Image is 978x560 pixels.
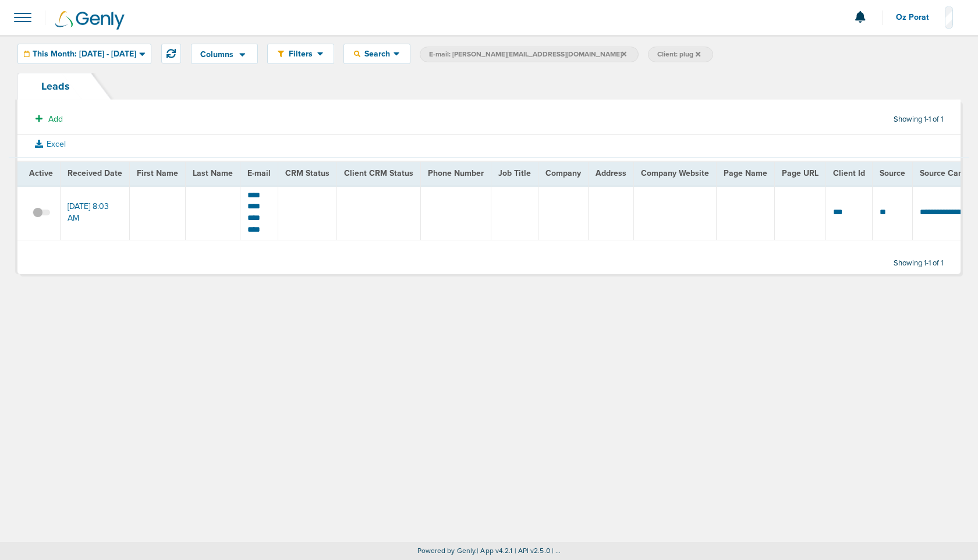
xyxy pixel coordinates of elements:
button: Excel [26,137,75,151]
th: Job Title [491,161,538,185]
th: Company Website [634,161,717,185]
span: Filters [284,49,317,59]
th: Page Name [717,161,775,185]
th: Client CRM Status [337,161,421,185]
span: | App v4.2.1 [477,547,512,555]
span: Add [48,114,63,124]
span: First Name [137,168,178,178]
span: Showing 1-1 of 1 [894,258,943,268]
span: This Month: [DATE] - [DATE] [33,50,136,58]
img: Genly [55,11,125,30]
span: Client: plug [657,49,700,59]
span: CRM Status [285,168,329,178]
span: Client Id [833,168,865,178]
span: Received Date [68,168,122,178]
span: Active [29,168,53,178]
button: Add [29,111,69,127]
span: Showing 1-1 of 1 [894,115,943,125]
span: | ... [552,547,561,555]
span: Phone Number [428,168,484,178]
span: Page URL [782,168,818,178]
th: Company [538,161,589,185]
span: Oz Porat [896,13,937,22]
td: [DATE] 8:03 AM [61,185,130,240]
span: Columns [200,51,233,59]
span: E-mail: [PERSON_NAME][EMAIL_ADDRESS][DOMAIN_NAME] [429,49,626,59]
th: Address [589,161,634,185]
span: Source [880,168,905,178]
span: Last Name [193,168,233,178]
span: Search [360,49,394,59]
a: Leads [17,73,94,100]
span: | API v2.5.0 [515,547,550,555]
span: E-mail [247,168,271,178]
